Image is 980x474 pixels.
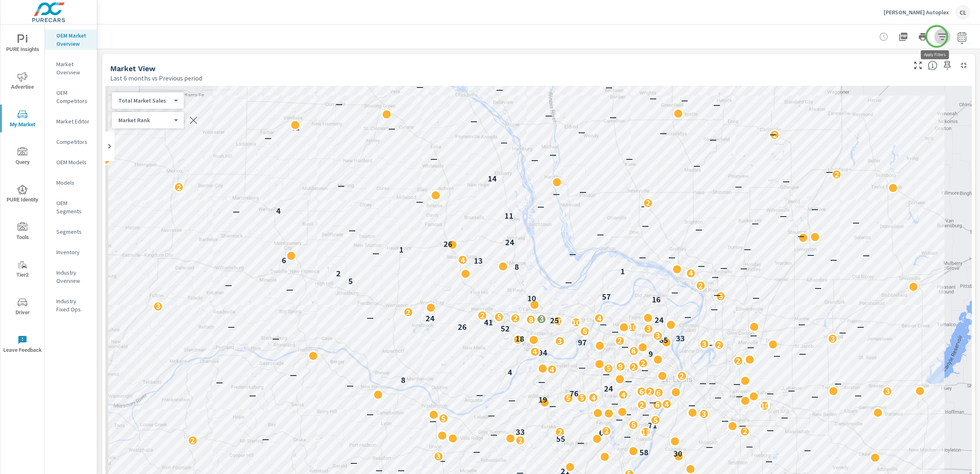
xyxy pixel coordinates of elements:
[336,99,343,109] p: —
[45,177,97,189] div: Models
[655,315,664,325] p: 24
[537,201,544,211] p: —
[110,73,202,83] p: Last 6 months vs Previous period
[747,342,754,352] p: —
[579,362,586,372] p: —
[671,287,678,297] p: —
[695,224,702,234] p: —
[631,362,636,372] p: 2
[746,355,753,365] p: —
[839,327,846,337] p: —
[706,340,713,349] p: —
[621,342,628,351] p: —
[112,97,177,105] div: Total Market Sales
[826,167,833,177] p: —
[508,367,512,377] p: 4
[554,316,563,326] p: 10
[631,346,636,355] p: 6
[565,277,572,287] p: —
[347,380,354,390] p: —
[488,174,497,183] p: 14
[578,338,587,347] p: 97
[642,409,649,419] p: —
[830,255,837,264] p: —
[3,110,42,130] span: My Market
[713,100,720,110] p: —
[156,301,160,311] p: 3
[501,324,510,333] p: 52
[515,333,524,343] p: 18
[702,339,706,349] p: 3
[736,391,743,401] p: —
[56,31,90,48] p: OEM Market Overview
[717,340,721,350] p: 2
[714,290,721,300] p: —
[416,197,423,206] p: —
[659,335,668,345] p: 65
[490,429,497,439] p: —
[655,400,660,409] p: 6
[715,392,722,402] p: —
[719,291,723,301] p: 5
[177,182,181,192] p: 2
[458,322,467,332] p: 26
[516,427,525,437] p: 33
[336,268,341,278] p: 2
[118,97,171,104] p: Total Market Sales
[735,181,742,191] p: —
[56,158,90,166] p: OEM Models
[45,58,97,78] div: Market Overview
[591,392,596,402] p: 4
[648,420,657,430] p: 71
[580,393,584,402] p: 5
[599,428,608,438] p: 62
[648,387,652,396] p: 2
[652,295,661,304] p: 16
[600,319,607,329] p: —
[45,87,97,107] div: OEM Competitors
[538,377,545,387] p: —
[746,441,753,451] p: —
[693,161,700,170] p: —
[476,390,483,400] p: —
[399,245,403,255] p: 1
[286,284,293,294] p: —
[618,362,623,371] p: 9
[56,199,90,215] p: OEM Segments
[56,117,90,125] p: Market Editor
[702,409,706,419] p: 3
[797,231,804,241] p: —
[118,116,171,124] p: Market Rank
[954,29,970,45] button: Select Date Range
[798,319,805,329] p: —
[488,410,495,420] p: —
[372,248,379,258] p: —
[556,434,565,444] p: 55
[799,349,806,358] p: —
[56,228,90,236] p: Segments
[3,72,42,92] span: Advertise
[639,252,646,262] p: —
[811,391,818,401] p: —
[579,187,586,197] p: —
[538,395,547,405] p: 19
[673,449,682,458] p: 30
[646,198,650,208] p: 2
[710,134,717,144] p: —
[911,59,924,72] button: Make Fullscreen
[216,377,223,387] p: —
[504,211,513,221] p: 11
[884,9,949,16] p: [PERSON_NAME] Autoplex
[527,293,536,303] p: 10
[474,256,483,266] p: 13
[676,333,685,343] p: 33
[602,292,611,302] p: 57
[711,304,718,314] p: —
[752,218,759,228] p: —
[516,335,521,344] p: 2
[720,263,727,273] p: —
[45,197,97,217] div: OEM Segments
[45,29,97,50] div: OEM Market Overview
[56,179,90,187] p: Models
[649,397,656,407] p: —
